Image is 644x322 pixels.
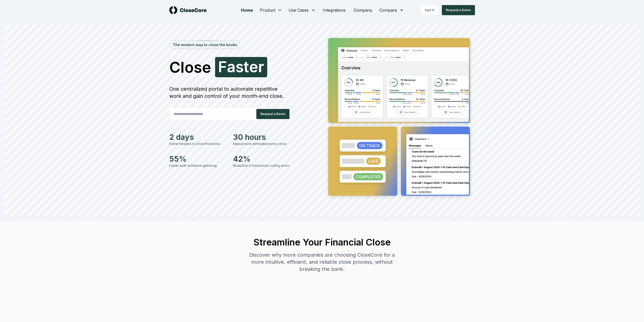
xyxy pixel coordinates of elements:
[169,85,291,100] div: One centralized portal to automate repetitive work and gain control of your month-end close.
[260,7,275,13] span: Product
[169,163,227,168] div: Faster audit evidence gathering
[350,5,376,15] a: Company
[256,109,289,119] button: Request a Demo
[170,41,240,48] div: The modern way to close the books
[236,59,244,74] span: s
[169,6,207,14] img: logo
[169,154,227,163] div: 55%
[258,59,264,74] span: r
[249,59,258,74] span: e
[442,5,475,15] button: Request a Demo
[288,7,309,13] span: Use Cases
[244,59,249,74] span: t
[285,5,319,15] button: Use Cases
[169,142,227,146] div: Faster timeline to close the books
[227,59,236,74] span: a
[324,34,475,201] img: Jumbotron
[245,251,400,273] div: Discover why more companies are choosing CloseCore for a more intuitive, efficient, and reliable ...
[233,142,291,146] div: Manual work eliminated every close
[319,5,350,15] a: Integrations
[169,60,211,75] span: Close
[218,59,227,74] span: F
[233,163,291,168] div: Reduction in transaction coding errors
[237,5,257,15] a: Home
[233,154,291,163] div: 42%
[169,132,227,142] div: 2 days
[379,7,397,13] span: Compare
[257,5,285,15] button: Product
[233,132,291,142] div: 30 hours
[245,237,400,247] h2: Streamline Your Financial Close
[420,5,439,15] a: Sign in
[376,5,407,15] button: Compare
